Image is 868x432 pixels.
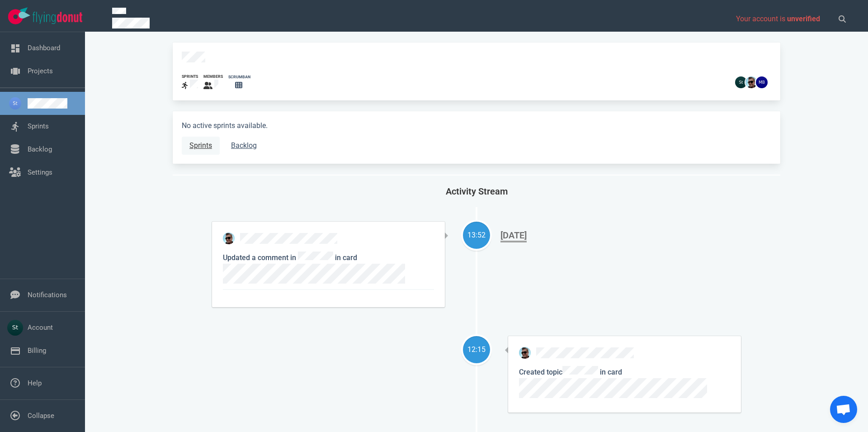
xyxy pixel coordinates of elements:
a: members [203,74,223,91]
a: Backlog [28,145,52,153]
span: Your account is [736,14,820,23]
span: in card [519,368,707,400]
a: Help [28,379,42,387]
a: Notifications [28,291,67,299]
a: Dashboard [28,44,60,52]
span: Activity Stream [446,186,508,197]
img: 26 [223,233,235,244]
img: 26 [519,347,531,359]
div: [DATE] [500,230,527,242]
div: members [203,74,223,80]
p: Created topic [519,366,730,402]
a: Settings [28,168,52,176]
a: Account [28,323,53,332]
a: Sprints [182,137,220,155]
img: Flying Donut text logo [33,12,82,24]
a: Backlog [223,137,264,155]
div: No active sprints available. [173,111,780,164]
div: Open chat [830,396,857,423]
div: 13:52 [463,230,490,241]
a: Projects [28,67,53,75]
a: sprints [182,74,198,91]
p: Updated a comment in [223,252,434,296]
img: 26 [756,76,768,88]
a: Sprints [28,122,49,130]
img: 26 [735,76,747,88]
a: Billing [28,347,46,355]
div: scrumban [228,74,250,80]
span: in card [223,253,405,285]
span: unverified [787,14,820,23]
a: Collapse [28,412,54,420]
div: 12:15 [463,344,490,355]
div: sprints [182,74,198,80]
img: 26 [745,76,757,88]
